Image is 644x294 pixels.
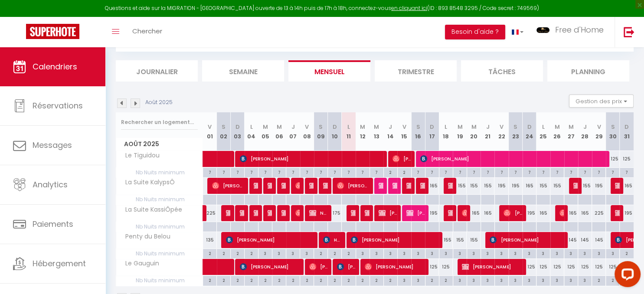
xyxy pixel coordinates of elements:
[412,249,425,257] div: 3
[606,112,620,151] th: 30
[559,205,564,221] span: [PERSON_NAME]
[486,123,489,131] abbr: J
[305,123,309,131] abbr: V
[592,232,606,248] div: 145
[420,177,425,194] span: [PERSON_NAME]
[406,205,425,221] span: [PERSON_NAME]
[286,249,300,257] div: 3
[231,168,244,176] div: 7
[569,123,574,131] abbr: M
[118,205,184,215] span: La Suite KassiÔpée
[309,205,328,221] span: Neo Savidan
[462,205,467,221] span: [PERSON_NAME]
[328,276,341,284] div: 2
[300,249,314,257] div: 3
[33,100,83,111] span: Réservations
[509,112,523,151] th: 23
[467,276,481,284] div: 3
[439,112,453,151] th: 18
[542,123,545,131] abbr: L
[258,249,272,257] div: 3
[536,259,550,275] div: 125
[202,60,284,82] li: Semaine
[281,177,286,194] span: Timothée Le Borgne
[523,276,536,284] div: 3
[217,276,230,284] div: 2
[245,112,258,151] th: 04
[212,177,245,194] span: [PERSON_NAME]
[33,219,73,229] span: Paiements
[231,112,245,151] th: 03
[523,168,536,176] div: 7
[208,123,212,131] abbr: V
[222,123,226,131] abbr: S
[481,112,494,151] th: 21
[217,168,230,176] div: 7
[453,232,467,248] div: 155
[536,112,550,151] th: 25
[203,205,207,222] a: [PERSON_NAME]
[126,17,169,47] a: Chercher
[272,276,286,284] div: 2
[268,177,272,194] span: [PERSON_NAME]
[231,276,244,284] div: 2
[300,168,314,176] div: 7
[116,60,198,82] li: Journalier
[145,98,173,107] p: Août 2025
[439,276,453,284] div: 2
[231,249,244,257] div: 2
[471,123,476,131] abbr: M
[235,123,240,131] abbr: D
[564,249,578,257] div: 3
[564,205,578,221] div: 165
[578,112,592,151] th: 28
[33,61,77,72] span: Calendriers
[494,178,508,194] div: 195
[461,60,543,82] li: Tâches
[467,232,481,248] div: 155
[370,249,383,257] div: 3
[286,112,300,151] th: 07
[33,258,86,269] span: Hébergement
[406,177,411,194] span: [PERSON_NAME]
[384,276,397,284] div: 2
[26,24,79,39] img: Super Booking
[439,168,453,176] div: 7
[425,168,439,176] div: 7
[217,112,231,151] th: 02
[337,258,356,275] span: [PERSON_NAME]
[425,178,439,194] div: 165
[254,205,258,221] span: [PERSON_NAME]
[319,123,323,131] abbr: S
[272,112,286,151] th: 06
[564,112,578,151] th: 27
[620,178,634,194] div: 165
[118,151,162,160] span: Le Tiguidou
[383,112,397,151] th: 14
[523,178,536,194] div: 165
[281,205,286,221] span: [PERSON_NAME]
[245,249,258,257] div: 2
[370,168,383,176] div: 7
[240,258,300,275] span: [PERSON_NAME]
[328,249,341,257] div: 2
[578,232,592,248] div: 145
[606,276,619,284] div: 2
[624,26,634,37] img: logout
[328,112,342,151] th: 10
[536,249,550,257] div: 3
[374,123,379,131] abbr: M
[328,168,341,176] div: 7
[453,112,467,151] th: 19
[203,276,216,284] div: 2
[467,205,481,221] div: 165
[217,249,230,257] div: 2
[314,168,327,176] div: 7
[272,168,286,176] div: 7
[620,168,634,176] div: 7
[513,123,517,131] abbr: S
[624,123,629,131] abbr: D
[467,249,481,257] div: 3
[490,232,564,248] span: [PERSON_NAME]
[412,276,425,284] div: 3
